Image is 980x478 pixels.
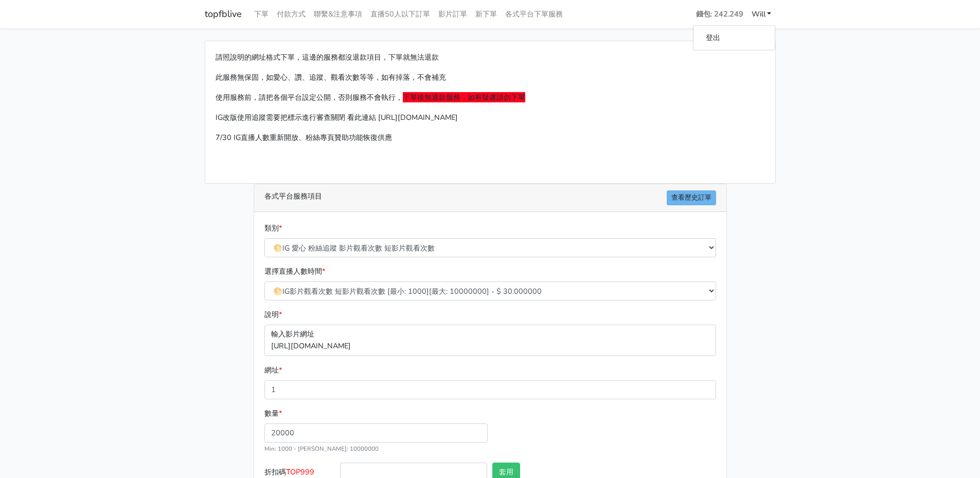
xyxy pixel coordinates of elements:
[501,4,567,24] a: 各式平台下單服務
[264,364,282,376] label: 網址
[216,51,765,63] p: 請照說明的網址格式下單，這邊的服務都沒退款項目，下單就無法退款
[264,309,282,321] label: 說明
[286,467,314,477] span: TOP999
[205,4,242,24] a: topfblive
[264,445,379,453] small: Min: 1000 - [PERSON_NAME]: 10000000
[264,408,282,419] label: 數量
[310,4,366,24] a: 聯繫&注意事項
[696,9,743,19] strong: 錢包: 242.249
[216,72,765,83] p: 此服務無保固，如愛心、讚、追蹤、觀看次數等等，如有掉落，不會補充
[264,222,282,234] label: 類別
[216,132,765,144] p: 7/30 IG直播人數重新開放、粉絲專頁贊助功能恢復供應
[264,325,716,356] p: 輸入影片網址 [URL][DOMAIN_NAME]
[366,4,434,24] a: 直播50人以下訂單
[403,92,525,102] span: 下單後無退款服務，如有疑慮請勿下單
[264,380,716,399] input: 這邊填入網址
[273,4,310,24] a: 付款方式
[264,265,325,277] label: 選擇直播人數時間
[693,25,775,50] div: Will
[747,4,776,24] a: Will
[216,92,765,103] p: 使用服務前，請把各個平台設定公開，否則服務不會執行，
[250,4,273,24] a: 下單
[471,4,501,24] a: 新下單
[692,4,747,24] a: 錢包: 242.249
[693,30,775,46] a: 登出
[254,184,726,212] div: 各式平台服務項目
[667,190,716,205] a: 查看歷史訂單
[434,4,471,24] a: 影片訂單
[216,112,765,123] p: IG改版使用追蹤需要把標示進行審查關閉 看此連結 [URL][DOMAIN_NAME]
